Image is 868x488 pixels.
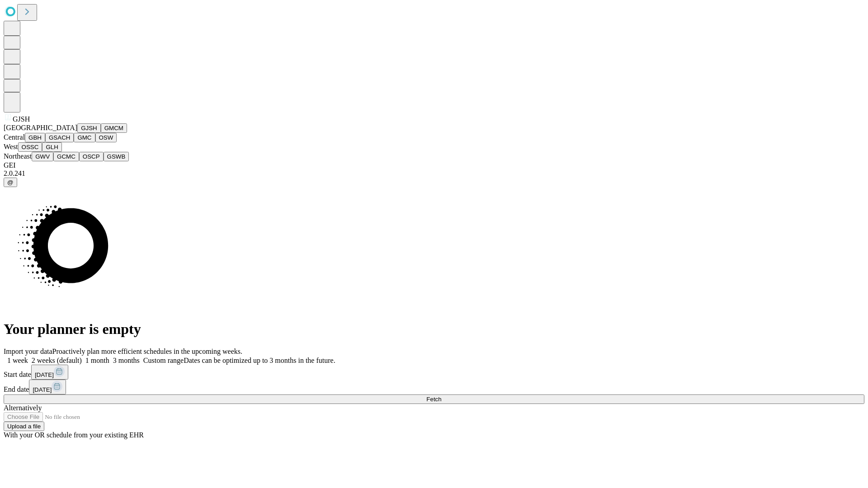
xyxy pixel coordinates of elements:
[4,143,18,150] span: West
[4,169,864,178] div: 2.0.241
[4,365,864,380] div: Start date
[4,178,17,187] button: @
[4,431,144,439] span: With your OR schedule from your existing EHR
[32,357,82,364] span: 2 weeks (default)
[4,404,42,412] span: Alternatively
[4,394,864,404] button: Fetch
[4,347,52,355] span: Import your data
[4,161,864,169] div: GEI
[7,357,28,364] span: 1 week
[79,152,104,161] button: OSCP
[52,347,242,355] span: Proactively plan more efficient schedules in the upcoming weeks.
[45,133,74,142] button: GSACH
[85,357,109,364] span: 1 month
[184,357,335,364] span: Dates can be optimized up to 3 months in the future.
[33,386,52,393] span: [DATE]
[95,133,117,142] button: OSW
[143,357,184,364] span: Custom range
[42,142,61,152] button: GLH
[426,396,441,403] span: Fetch
[35,371,54,378] span: [DATE]
[18,142,42,152] button: OSSC
[31,365,68,380] button: [DATE]
[113,357,140,364] span: 3 months
[4,133,25,141] span: Central
[77,123,101,133] button: GJSH
[4,380,864,394] div: End date
[4,321,864,338] h1: Your planner is empty
[32,152,53,161] button: GWV
[101,123,127,133] button: GMCM
[13,115,30,123] span: GJSH
[104,152,129,161] button: GSWB
[53,152,79,161] button: GCMC
[4,152,32,160] span: Northeast
[4,422,44,431] button: Upload a file
[29,380,66,394] button: [DATE]
[25,133,45,142] button: GBH
[4,124,77,131] span: [GEOGRAPHIC_DATA]
[7,179,14,186] span: @
[74,133,95,142] button: GMC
